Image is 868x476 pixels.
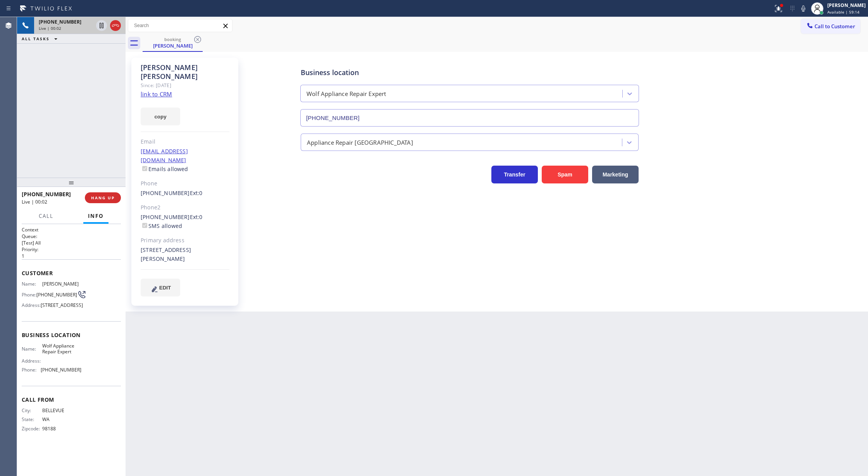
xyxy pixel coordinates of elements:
div: Phone [141,179,229,188]
span: ALL TASKS [22,36,50,41]
span: 98188 [42,426,81,431]
span: Name: [22,281,42,287]
span: Name: [22,346,42,352]
button: Hang up [110,20,121,31]
div: Email [141,137,229,146]
span: Call to Customer [815,23,855,30]
div: [STREET_ADDRESS][PERSON_NAME] [141,246,229,264]
span: [STREET_ADDRESS] [41,302,83,308]
button: Info [83,209,108,224]
input: Phone Number [300,109,639,127]
h1: Context [22,226,121,233]
span: Live | 00:02 [22,199,47,205]
span: [PHONE_NUMBER] [36,292,77,298]
span: WA [42,416,81,422]
div: Primary address [141,236,229,245]
span: [PHONE_NUMBER] [39,19,81,25]
div: Appliance Repair [GEOGRAPHIC_DATA] [307,138,413,147]
span: Address: [22,358,42,364]
span: Phone: [22,367,41,373]
button: Call to Customer [801,19,860,34]
span: Address: [22,302,41,308]
span: Business location [22,331,121,339]
span: [PERSON_NAME] [42,281,81,287]
span: BELLEVUE [42,408,81,413]
span: Wolf Appliance Repair Expert [42,343,81,355]
div: [PERSON_NAME] [143,42,202,49]
div: Business location [301,67,639,78]
span: Phone: [22,292,36,298]
span: Customer [22,269,121,277]
span: Zipcode: [22,426,42,431]
span: City: [22,408,42,413]
span: State: [22,416,42,422]
span: Ext: 0 [190,189,203,197]
button: ALL TASKS [17,34,65,43]
input: Emails allowed [142,166,147,171]
label: Emails allowed [141,165,188,173]
p: [Test] All [22,240,121,246]
button: EDIT [141,279,180,296]
span: Ext: 0 [190,213,203,221]
button: copy [141,108,180,125]
button: Spam [542,166,588,183]
div: Jeff Roberts [143,34,202,51]
button: Marketing [592,166,639,183]
a: [PHONE_NUMBER] [141,189,190,197]
a: [PHONE_NUMBER] [141,213,190,221]
h2: Priority: [22,246,121,253]
div: [PERSON_NAME] [PERSON_NAME] [141,63,229,81]
input: SMS allowed [142,223,147,228]
p: 1 [22,253,121,259]
span: Available | 59:14 [827,9,859,15]
span: Live | 00:02 [39,26,61,31]
div: Wolf Appliance Repair Expert [307,89,386,98]
div: [PERSON_NAME] [827,2,866,9]
span: Call [39,212,53,219]
h2: Queue: [22,233,121,240]
button: Call [34,209,58,224]
label: SMS allowed [141,222,182,229]
button: HANG UP [85,192,121,203]
button: Mute [798,3,809,14]
div: Since: [DATE] [141,81,229,90]
div: booking [143,36,202,42]
span: [PHONE_NUMBER] [41,367,81,373]
div: Phone2 [141,203,229,212]
a: link to CRM [141,90,172,98]
span: EDIT [159,285,171,291]
span: [PHONE_NUMBER] [22,190,71,198]
span: Info [88,212,104,219]
a: [EMAIL_ADDRESS][DOMAIN_NAME] [141,147,188,164]
span: HANG UP [91,195,115,200]
span: Call From [22,396,121,403]
button: Transfer [491,166,538,183]
input: Search [128,19,232,32]
button: Hold Customer [96,20,107,31]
